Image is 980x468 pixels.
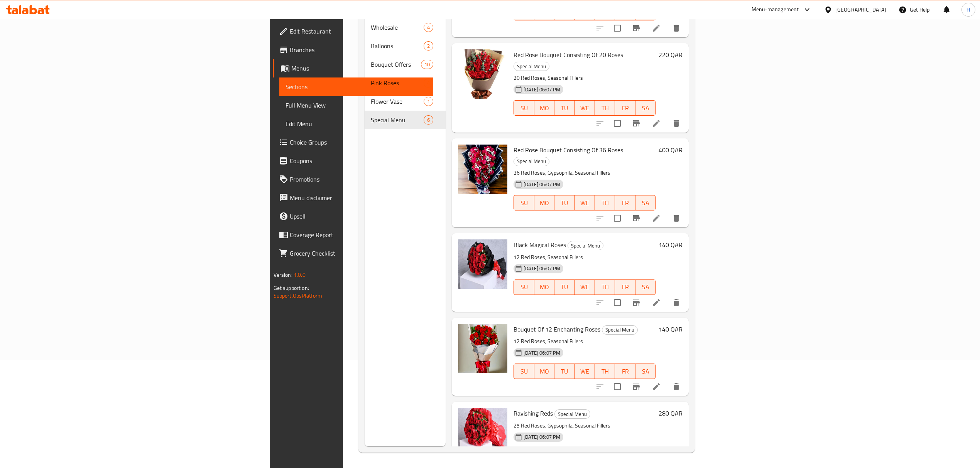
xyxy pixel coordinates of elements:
button: SU [514,100,534,116]
button: MO [534,100,554,116]
span: Upsell [290,212,427,221]
span: Special Menu [568,241,603,250]
button: delete [667,377,686,396]
span: SU [517,281,531,293]
button: TU [554,279,574,295]
a: Edit Menu [279,114,433,133]
span: Bouquet Offers [371,60,421,69]
button: Branch-specific-item [627,377,645,396]
button: Branch-specific-item [627,114,645,133]
div: Bouquet Offers10 [365,55,446,74]
span: Pink Roses [371,78,424,88]
span: 6 [424,116,433,124]
a: Sections [279,77,433,96]
span: 1.0.0 [294,270,306,280]
span: Wholesale [371,23,424,32]
p: 12 Red Roses, Seasonal Fillers [514,337,656,346]
span: TH [598,281,612,293]
div: Wholesale4 [365,18,446,37]
button: SU [514,279,534,295]
button: Branch-specific-item [627,293,645,312]
span: WE [578,103,591,114]
button: MO [534,364,554,379]
span: Special Menu [555,410,590,419]
span: Sections [286,82,427,91]
button: WE [574,364,595,379]
button: TH [595,279,615,295]
a: Full Menu View [279,96,433,114]
button: SA [635,195,656,210]
span: Special Menu [371,115,424,125]
button: delete [667,114,686,133]
div: [GEOGRAPHIC_DATA] [835,5,886,14]
button: WE [574,195,595,210]
a: Support.OpsPlatform [274,291,323,301]
span: TU [558,366,571,377]
span: Grocery Checklist [290,249,427,258]
div: Special Menu [514,157,549,166]
button: Branch-specific-item [627,209,645,227]
a: Upsell [273,207,433,226]
span: [DATE] 06:07 PM [520,181,563,188]
span: [DATE] 06:07 PM [520,433,563,441]
span: Menu disclaimer [290,193,427,202]
h6: 400 QAR [659,145,683,155]
div: Special Menu6 [365,111,446,129]
span: SU [517,197,531,209]
span: 1 [424,98,433,105]
div: Pink Roses4 [365,74,446,92]
img: Red Rose Bouquet Consisting Of 20 Roses [458,49,507,99]
span: Full Menu View [286,101,427,110]
span: MO [537,197,551,209]
p: 20 Red Roses, Seasonal Fillers [514,73,656,83]
img: Ravishing Reds [458,408,507,457]
a: Edit menu item [652,119,661,128]
span: TU [558,281,571,293]
button: Branch-specific-item [627,19,645,37]
span: MO [537,103,551,114]
button: SU [514,364,534,379]
span: MO [537,366,551,377]
span: Balloons [371,41,424,51]
a: Edit menu item [652,298,661,307]
div: Balloons2 [365,37,446,55]
button: TU [554,195,574,210]
button: TH [595,364,615,379]
span: Red Rose Bouquet Consisting Of 36 Roses [514,144,623,156]
div: items [424,23,433,32]
span: Coverage Report [290,230,427,239]
button: MO [534,195,554,210]
a: Promotions [273,170,433,189]
button: TU [554,364,574,379]
button: WE [574,100,595,116]
span: FR [618,366,632,377]
span: Ravishing Reds [514,407,553,419]
nav: Menu sections [365,15,446,132]
span: Bouquet Of 12 Enchanting Roses [514,323,600,335]
span: Edit Restaurant [290,27,427,36]
span: Special Menu [514,157,549,166]
span: SA [639,103,652,114]
span: TH [598,103,612,114]
button: SA [635,364,656,379]
a: Menus [273,59,433,77]
button: WE [574,279,595,295]
a: Menu disclaimer [273,189,433,207]
button: SA [635,279,656,295]
p: 36 Red Roses, Gypsophila, Seasonal Fillers [514,168,656,178]
a: Coupons [273,152,433,170]
span: Edit Menu [286,119,427,128]
div: Special Menu [514,62,549,71]
a: Edit menu item [652,382,661,391]
div: Menu-management [752,5,799,14]
button: delete [667,209,686,227]
span: Promotions [290,175,427,184]
span: Version: [274,270,292,280]
a: Edit menu item [652,24,661,33]
span: Black Magical Roses [514,239,566,251]
span: WE [578,197,591,209]
span: TU [558,103,571,114]
div: Special Menu [568,241,603,250]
